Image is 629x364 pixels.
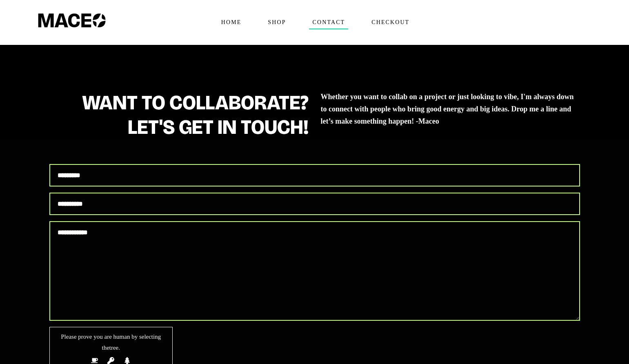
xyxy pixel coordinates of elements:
h5: Whether you want to collab on a project or just looking to vibe, I'm always down to connect with ... [315,91,586,127]
span: Checkout [368,16,413,29]
span: Contact [309,16,349,29]
h1: WANT TO COLLABORATE? LET'S GET IN TOUCH! [43,91,315,140]
span: Shop [264,16,289,29]
span: Home [218,16,245,29]
span: tree [109,344,118,351]
span: Please prove you are human by selecting the . [54,331,169,353]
